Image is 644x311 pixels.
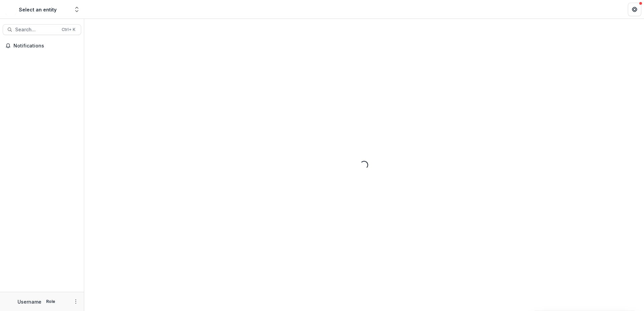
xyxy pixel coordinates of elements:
button: Get Help [628,3,641,16]
span: Search... [15,27,58,33]
div: Ctrl + K [60,26,77,33]
span: Notifications [13,43,78,49]
p: Username [18,298,41,305]
p: Role [44,299,57,305]
button: Open entity switcher [72,3,82,16]
button: More [72,298,80,306]
div: Select an entity [19,6,57,13]
button: Search... [3,24,81,35]
button: Notifications [3,40,81,51]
